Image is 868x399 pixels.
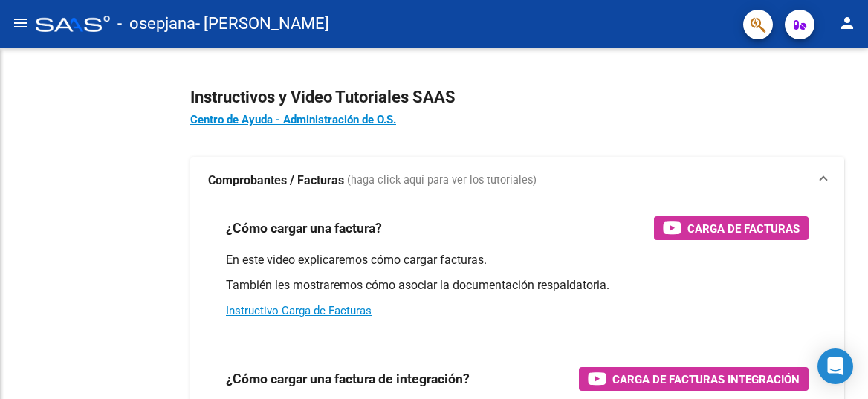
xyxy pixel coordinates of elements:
[612,370,800,389] span: Carga de Facturas Integración
[208,172,344,189] strong: Comprobantes / Facturas
[226,369,470,389] h3: ¿Cómo cargar una factura de integración?
[226,304,372,317] a: Instructivo Carga de Facturas
[654,216,809,240] button: Carga de Facturas
[579,367,809,391] button: Carga de Facturas Integración
[817,348,853,384] div: Open Intercom Messenger
[838,14,856,32] mat-icon: person
[226,252,809,268] p: En este video explicaremos cómo cargar facturas.
[195,7,329,40] span: - [PERSON_NAME]
[190,113,396,126] a: Centro de Ayuda - Administración de O.S.
[226,218,382,239] h3: ¿Cómo cargar una factura?
[190,157,844,204] mat-expansion-panel-header: Comprobantes / Facturas (haga click aquí para ver los tutoriales)
[687,219,800,238] span: Carga de Facturas
[190,83,844,111] h2: Instructivos y Video Tutoriales SAAS
[117,7,195,40] span: - osepjana
[12,14,30,32] mat-icon: menu
[347,172,537,189] span: (haga click aquí para ver los tutoriales)
[226,277,809,293] p: También les mostraremos cómo asociar la documentación respaldatoria.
